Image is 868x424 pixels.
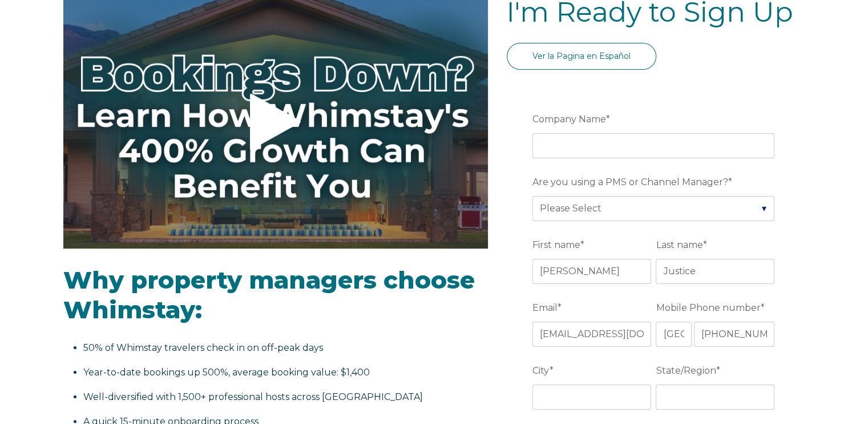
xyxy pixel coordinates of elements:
[656,299,760,317] span: Mobile Phone number
[656,362,716,379] span: State/Region
[83,342,323,353] span: 50% of Whimstay travelers check in on off-peak days
[532,362,550,379] span: City
[83,367,370,378] span: Year-to-date bookings up 500%, average booking value: $1,400
[63,265,475,325] span: Why property managers choose Whimstay:
[656,236,703,254] span: Last name
[532,110,606,128] span: Company Name
[532,173,728,191] span: Are you using a PMS or Channel Manager?
[83,391,423,402] span: Well-diversified with 1,500+ professional hosts across [GEOGRAPHIC_DATA]
[532,236,580,254] span: First name
[507,43,656,70] a: Ver la Pagina en Español
[532,299,558,317] span: Email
